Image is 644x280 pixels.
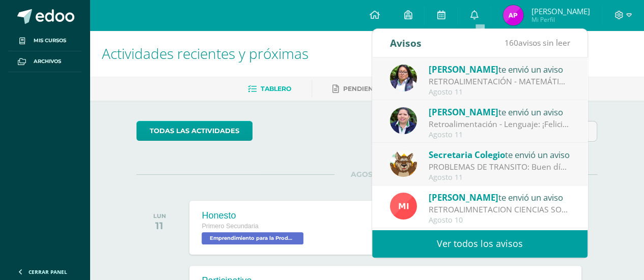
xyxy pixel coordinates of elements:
[390,29,422,57] div: Avisos
[429,106,498,118] span: [PERSON_NAME]
[261,85,291,92] span: Tablero
[34,57,61,66] span: Archivos
[153,212,166,220] div: LUN
[429,161,570,173] div: PROBLEMAS DE TRANSITO: Buen día, estimados padres de familia: Debido al tránsito pesado ocasionad...
[334,170,400,179] span: AGOSTO
[8,30,81,51] a: Mis cursos
[202,232,303,244] span: Emprendimiento para la Productividad 'A'
[429,64,498,75] span: [PERSON_NAME]
[390,150,417,177] img: 88204d84f18fc6c6b2f69a940364e214.png
[429,76,570,87] div: RETROALIMENTACIÓN - MATEMÁTICAS : ¡Felicitaciones, aprobaste tu evaluación de MATEMÁTICAS, por lo...
[503,5,523,25] img: e44ed7ce8883320d2b2d08dc3ddbf5f3.png
[248,81,291,97] a: Tablero
[34,37,66,45] span: Mis cursos
[390,65,417,91] img: c7456b1c7483b5bc980471181b9518ab.png
[429,173,570,182] div: Agosto 11
[429,216,570,225] div: Agosto 10
[202,223,258,230] span: Primero Secundaria
[429,204,570,215] div: RETROALIMNETACION CIENCIAS SOCIALES : ¡Felicitaciones, aprobaste tu evaluación de CIENCIAS SOCIAL...
[390,193,417,220] img: bcb5d855c5dab1d02cc8bcea50869bf4.png
[372,230,587,258] a: Ver todos los avisos
[531,6,590,16] span: [PERSON_NAME]
[429,131,570,139] div: Agosto 11
[429,191,570,204] div: te envió un aviso
[429,118,570,130] div: Retroalimentación - Lenguaje: ¡Felicitaciones, aprobaste tu evaluación de LENGUAJE, por lo que NO...
[531,15,590,24] span: Mi Perfil
[332,81,430,97] a: Pendientes de entrega
[136,121,253,141] a: todas las Actividades
[429,63,570,76] div: te envió un aviso
[102,44,309,63] span: Actividades recientes y próximas
[8,51,81,72] a: Archivos
[202,210,306,221] div: Honesto
[390,107,417,134] img: 7c69af67f35011c215e125924d43341a.png
[505,37,570,48] span: avisos sin leer
[429,148,570,161] div: te envió un aviso
[429,149,505,161] span: Secretaria Colegio
[505,37,518,48] span: 160
[429,105,570,118] div: te envió un aviso
[29,268,67,275] span: Cerrar panel
[343,85,430,92] span: Pendientes de entrega
[429,192,498,203] span: [PERSON_NAME]
[153,220,166,232] div: 11
[429,88,570,97] div: Agosto 11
